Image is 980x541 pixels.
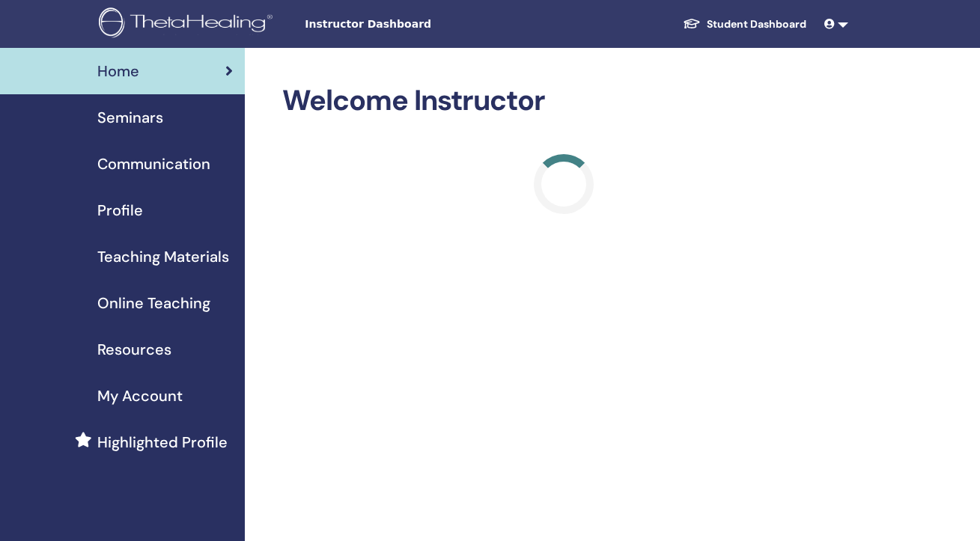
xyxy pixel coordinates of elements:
span: Teaching Materials [97,245,229,268]
img: logo.png [99,7,278,41]
span: Home [97,60,139,82]
span: Communication [97,153,210,175]
span: My Account [97,385,183,407]
span: Highlighted Profile [97,431,228,453]
span: Resources [97,338,171,361]
h2: Welcome Instructor [282,84,845,118]
a: Student Dashboard [671,10,818,38]
span: Profile [97,199,143,221]
span: Online Teaching [97,292,210,314]
img: graduation-cap-white.svg [683,17,701,30]
span: Seminars [97,106,163,129]
span: Instructor Dashboard [305,16,529,32]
